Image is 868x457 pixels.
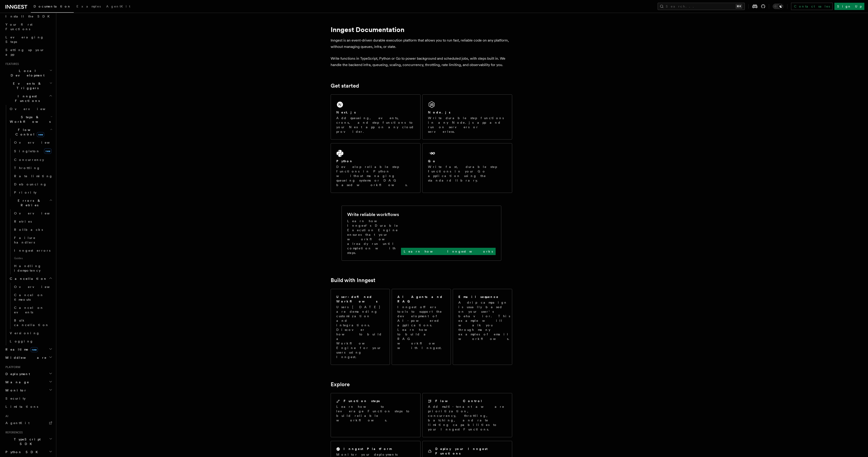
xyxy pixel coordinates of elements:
button: Deployment [4,370,53,378]
span: Retries [14,220,32,223]
a: Email sequenceA drip campaign is usually based on your user's behavior. This example will walk yo... [453,289,512,365]
div: Cancellation [8,283,53,329]
a: Retries [12,217,53,226]
div: Flow Controlnew [8,138,53,197]
a: Flow ControlAdd multi-tenant aware prioritization, concurrency, throttling, batching, and rate li... [422,393,512,437]
p: Inngest offers tools to support the development of AI-powered applications. Learn how to build a ... [397,305,446,350]
p: Learn how Inngest works [404,249,493,254]
p: Add multi-tenant aware prioritization, concurrency, throttling, batching, and rate limiting capab... [428,404,507,432]
button: Flow Controlnew [8,126,53,138]
span: Overview [14,285,61,289]
span: Events & Triggers [4,81,49,90]
a: Explore [331,381,350,388]
a: Overview [12,283,53,291]
div: Errors & Retries [8,209,53,275]
a: Contact sales [791,3,833,10]
span: Overview [10,107,57,111]
h2: Email sequence [458,295,499,299]
span: AI [4,414,8,418]
span: Overview [14,211,61,215]
a: Cancel on timeouts [12,291,53,304]
a: Function stepsLearn how to leverage Function steps to build reliable workflows. [331,393,420,437]
span: Priority [14,191,37,194]
a: User-defined WorkflowsUsers [DATE] are demanding customization and integrations. Discover how to ... [331,289,390,365]
span: Realtime [4,347,38,352]
span: Monitor [4,388,27,393]
span: Throttling [14,166,40,170]
span: Concurrency [14,158,44,162]
a: Overview [12,209,53,217]
a: Node.jsWrite durable step functions in any Node.js app and run on servers or serverless. [422,94,512,140]
p: Develop reliable step functions in Python without managing queueing systems or DAG based workflows. [336,165,415,187]
a: Bulk cancellation [12,316,53,329]
span: Deployment [4,372,30,376]
h2: Flow Control [435,399,482,403]
span: AgentKit [106,5,130,8]
h2: Go [428,159,436,163]
button: Toggle dark mode [773,4,784,9]
button: Search...⌘K [658,3,745,10]
span: Flow Control [8,128,50,137]
span: Failure handlers [14,236,36,244]
a: PythonDevelop reliable step functions in Python without managing queueing systems or DAG based wo... [331,143,420,193]
div: Inngest Functions [4,105,53,345]
a: Inngest errors [12,246,53,255]
span: Leveraging Steps [5,35,44,44]
a: Get started [331,83,359,89]
button: Middleware [4,354,53,362]
a: Versioning [8,329,53,337]
button: Steps & Workflows [8,113,53,126]
a: Handling idempotency [12,262,53,275]
button: Local Development [4,67,53,79]
button: Events & Triggers [4,79,53,92]
kbd: ⌘K [736,4,742,9]
a: AgentKit [4,419,53,427]
span: new [30,347,38,352]
span: Documentation [34,5,71,8]
span: Inngest Functions [4,94,49,103]
p: Write functions in TypeScript, Python or Go to power background and scheduled jobs, with steps bu... [331,55,512,68]
span: Overview [14,141,61,144]
button: Cancellation [8,275,53,283]
h2: AI Agents and RAG [397,295,446,304]
h2: Node.js [428,110,450,115]
span: Rollbacks [14,228,43,231]
span: TypeScript SDK [4,437,49,446]
span: AgentKit [5,421,30,425]
a: Rollbacks [12,226,53,234]
a: Limitations [4,403,53,411]
button: TypeScript SDK [4,435,53,448]
h2: Deploy your Inngest Functions [435,447,507,456]
button: Python SDK [4,448,53,456]
a: Logging [8,337,53,345]
span: Handling idempotency [14,264,41,272]
p: Learn how Inngest's Durable Execution Engine ensures that your workflow already run until complet... [347,219,401,255]
span: Singleton [14,149,40,153]
p: Add queueing, events, crons, and step functions to your Next app on any cloud provider. [336,116,415,134]
h1: Inngest Documentation [331,25,512,34]
button: Errors & Retries [8,197,53,209]
a: Rate limiting [12,172,53,180]
button: Monitor [4,386,53,394]
span: Cancellation [8,276,47,281]
span: Versioning [10,331,40,335]
h2: User-defined Workflows [336,295,384,304]
p: Inngest is an event-driven durable execution platform that allows you to run fast, reliable code ... [331,37,512,50]
a: Failure handlers [12,234,53,246]
a: Install the SDK [4,12,53,20]
a: Setting up your app [4,46,53,59]
a: Examples [74,1,103,12]
span: References [4,431,23,434]
span: Steps & Workflows [8,115,51,124]
a: Singletonnew [12,147,53,156]
button: Manage [4,378,53,386]
a: Build with Inngest [331,277,375,283]
a: Sign Up [834,3,864,10]
span: Platform [4,365,20,369]
a: Next.jsAdd queueing, events, crons, and step functions to your Next app on any cloud provider. [331,94,420,140]
span: Inngest errors [14,249,50,252]
h2: Write reliable workflows [347,211,399,218]
span: Debouncing [14,182,47,186]
span: Rate limiting [14,174,53,178]
p: Users [DATE] are demanding customization and integrations. Discover how to build a Workflow Engin... [336,305,384,359]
